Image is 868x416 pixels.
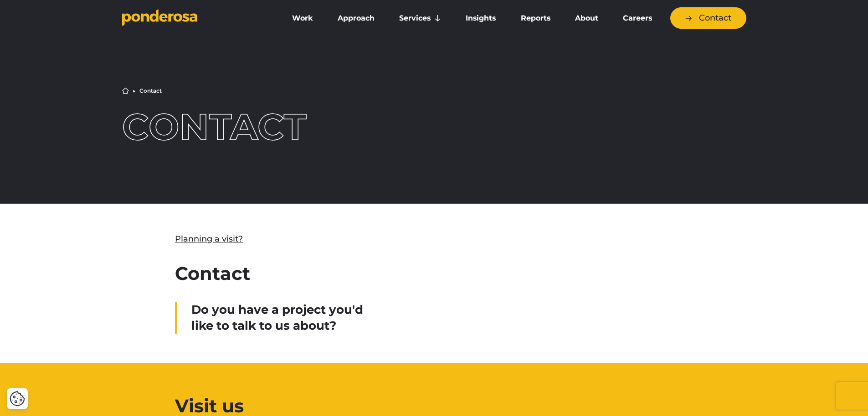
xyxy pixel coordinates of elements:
[565,9,609,28] a: About
[327,9,385,28] a: Approach
[122,9,268,27] a: Go to homepage
[510,9,561,28] a: Reports
[175,302,374,334] div: Do you have a project you'd like to talk to us about?
[612,9,663,28] a: Careers
[670,7,746,29] a: Contact
[133,88,136,94] li: ▶︎
[175,260,693,287] h2: Contact
[10,391,25,406] img: Revisit consent button
[455,9,506,28] a: Insights
[122,87,129,94] a: Home
[122,109,374,145] h1: Contact
[389,9,452,28] a: Services
[139,88,162,94] li: Contact
[10,391,25,406] button: Cookie Settings
[175,233,243,245] a: Planning a visit?
[282,9,324,28] a: Work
